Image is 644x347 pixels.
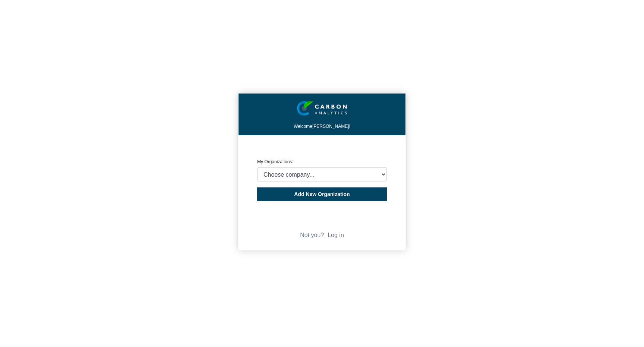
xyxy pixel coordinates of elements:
img: insight-logo-2.png [297,101,347,116]
span: Add New Organization [294,191,350,197]
span: [PERSON_NAME]! [312,123,350,129]
label: My Organizations: [257,159,293,164]
a: Log in [328,232,344,238]
span: Welcome [294,123,312,129]
p: CREATE ORGANIZATION [257,146,387,152]
button: Add New Organization [257,187,387,201]
span: Not you? [300,232,324,238]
